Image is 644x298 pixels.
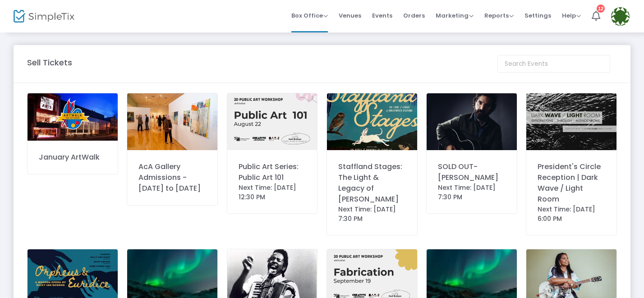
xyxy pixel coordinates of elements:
span: Help [562,11,581,20]
img: 638722352641166041ArtWalk0744cba0f-5056-b3a8-49b8f2cc772dbc1b.jpeg [28,93,118,141]
img: DarkWaveSimpletixEventCover.png [526,93,616,150]
div: Next Time: [DATE] 7:30 PM [338,205,406,224]
img: PublicArtWorkshopSeries-31.png [227,93,317,150]
div: President's Circle Reception | Dark Wave / Light Room [538,161,605,205]
img: 28-01CSMF1080x1080FNL.jpg [327,93,417,150]
div: Next Time: [DATE] 6:00 PM [538,205,605,224]
img: 638747200928926566638615951872952301638526139062538800aca-73.jpg [127,93,217,150]
span: Marketing [436,11,474,20]
div: SOLD OUT- [PERSON_NAME] [438,161,506,183]
span: Events [372,4,392,27]
input: Search Events [497,55,610,73]
img: AndrewDuhonPressPhoto.jpeg [427,93,517,150]
span: Orders [403,4,425,27]
div: 12 [597,5,605,13]
div: Next Time: [DATE] 7:30 PM [438,183,506,202]
div: Next Time: [DATE] 12:30 PM [239,183,306,202]
span: Box Office [291,11,328,20]
div: January ArtWalk [39,152,106,163]
span: Settings [524,4,551,27]
span: Reports [484,11,514,20]
span: Venues [339,4,361,27]
div: Public Art Series: Public Art 101 [239,161,306,183]
div: AcA Gallery Admissions - [DATE] to [DATE] [138,161,206,194]
div: Staffland Stages: The Light & Legacy of [PERSON_NAME] [338,161,406,205]
m-panel-title: Sell Tickets [27,56,72,69]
